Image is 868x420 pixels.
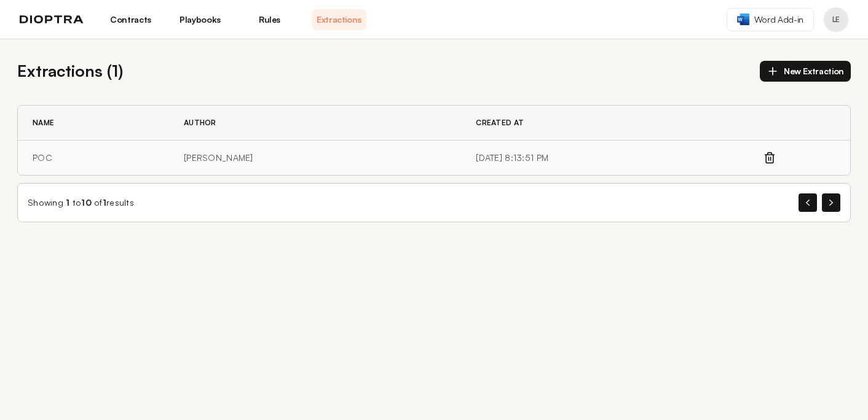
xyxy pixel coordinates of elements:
[312,9,366,30] a: Extractions
[760,61,851,82] button: New Extraction
[169,141,461,176] td: [PERSON_NAME]
[242,9,297,30] a: Rules
[461,106,763,141] th: Created At
[103,197,106,208] span: 1
[824,7,848,32] button: Profile menu
[461,141,763,176] td: [DATE] 8:13:51 PM
[169,106,461,141] th: Author
[20,15,84,24] img: logo
[18,141,169,176] td: POC
[799,193,817,212] button: Previous
[754,14,803,26] span: Word Add-in
[18,106,169,141] th: Name
[173,9,227,30] a: Playbooks
[81,197,92,208] span: 10
[822,193,840,212] button: Next
[28,196,134,209] div: Showing to of results
[737,14,749,25] img: word
[66,197,69,208] span: 1
[103,9,158,30] a: Contracts
[17,59,123,83] h2: Extractions ( 1 )
[727,8,814,31] a: Word Add-in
